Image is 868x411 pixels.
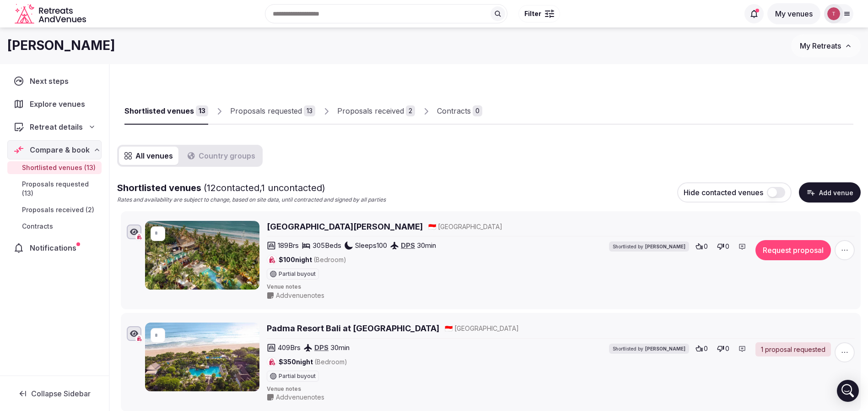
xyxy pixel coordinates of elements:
[645,345,685,352] span: [PERSON_NAME]
[124,98,208,125] a: Shortlisted venues13
[145,323,259,391] img: Padma Resort Bali at Legian
[7,37,115,55] h1: [PERSON_NAME]
[7,220,102,233] a: Contracts
[337,105,404,116] div: Proposals received
[267,221,423,232] a: [GEOGRAPHIC_DATA][PERSON_NAME]
[278,241,299,250] span: 189 Brs
[7,203,102,216] a: Proposals received (2)
[22,205,94,214] span: Proposals received (2)
[230,105,302,116] div: Proposals requested
[524,9,541,18] span: Filter
[145,221,259,290] img: Bali Mandira Beach Resort & Spa
[22,163,96,172] span: Shortlisted venues (13)
[196,105,208,116] div: 13
[837,380,859,402] div: Open Intercom Messenger
[304,105,315,116] div: 13
[278,343,301,352] span: 409 Brs
[791,34,861,57] button: My Retreats
[314,343,329,352] a: DPS
[7,384,102,404] button: Collapse Sidebar
[119,147,178,165] button: All venues
[445,324,453,333] button: 🇮🇩
[30,121,83,132] span: Retreat details
[437,98,482,125] a: Contracts0
[30,144,90,155] span: Compare & book
[330,343,350,352] span: 30 min
[279,357,347,367] span: $350 night
[645,243,685,250] span: [PERSON_NAME]
[445,324,453,332] span: 🇮🇩
[337,98,415,125] a: Proposals received2
[609,241,689,252] div: Shortlisted by
[428,222,436,231] button: 🇮🇩
[406,105,415,116] div: 2
[799,182,861,203] button: Add venue
[276,291,324,300] span: Add venue notes
[714,240,732,253] button: 0
[725,344,729,353] span: 0
[755,342,831,357] a: 1 proposal requested
[693,342,711,355] button: 0
[30,242,80,253] span: Notifications
[22,222,53,231] span: Contracts
[7,178,102,200] a: Proposals requested (13)
[704,242,708,251] span: 0
[314,358,347,366] span: (Bedroom)
[279,255,346,264] span: $100 night
[693,240,711,253] button: 0
[313,256,346,263] span: (Bedroom)
[827,7,840,20] img: Thiago Martins
[15,4,88,24] svg: Retreats and Venues company logo
[767,9,820,18] a: My venues
[15,4,88,24] a: Visit the homepage
[7,161,102,174] a: Shortlisted venues (13)
[117,196,386,204] p: Rates and availability are subject to change, based on site data, until contracted and signed by ...
[684,188,763,197] span: Hide contacted venues
[355,241,387,250] span: Sleeps 100
[204,182,325,193] span: ( 12 contacted, 1 uncontacted)
[31,389,91,398] span: Collapse Sidebar
[182,147,261,165] button: Country groups
[767,3,820,24] button: My venues
[267,283,855,291] span: Venue notes
[609,344,689,354] div: Shortlisted by
[279,373,316,379] span: Partial buyout
[30,76,72,87] span: Next steps
[473,105,482,116] div: 0
[437,105,471,116] div: Contracts
[428,223,436,230] span: 🇮🇩
[230,98,315,125] a: Proposals requested13
[755,240,831,260] button: Request proposal
[30,99,89,110] span: Explore venues
[417,241,436,250] span: 30 min
[267,323,439,334] a: Padma Resort Bali at [GEOGRAPHIC_DATA]
[267,385,855,393] span: Venue notes
[7,71,102,91] a: Next steps
[438,222,502,231] span: [GEOGRAPHIC_DATA]
[714,342,732,355] button: 0
[117,182,325,193] span: Shortlisted venues
[313,241,341,250] span: 305 Beds
[800,41,841,50] span: My Retreats
[7,94,102,114] a: Explore venues
[22,180,98,198] span: Proposals requested (13)
[279,271,316,277] span: Partial buyout
[725,242,729,251] span: 0
[276,393,324,402] span: Add venue notes
[124,105,194,116] div: Shortlisted venues
[518,5,560,22] button: Filter
[7,238,102,258] a: Notifications
[454,324,519,333] span: [GEOGRAPHIC_DATA]
[704,344,708,353] span: 0
[401,241,415,250] a: DPS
